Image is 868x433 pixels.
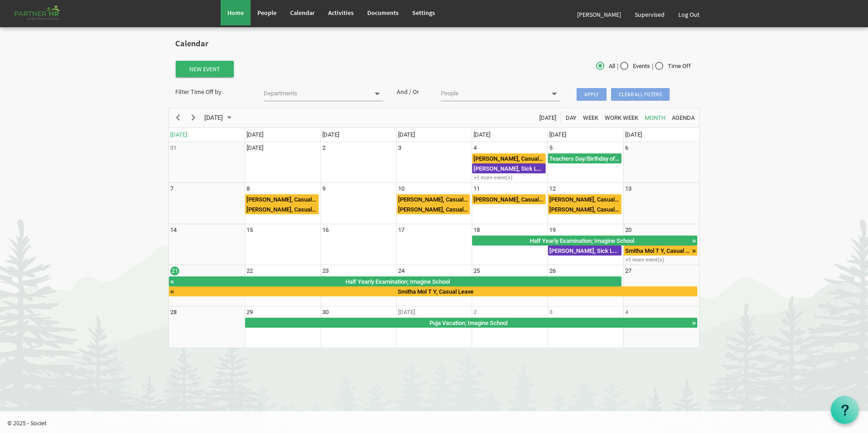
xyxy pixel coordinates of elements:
div: Sunday, August 31, 2025 [170,143,177,153]
button: September 2025 [203,112,236,123]
div: [PERSON_NAME], Casual Leave [473,195,545,204]
div: Friday, September 26, 2025 [549,266,556,276]
div: Friday, September 5, 2025 [549,143,552,153]
div: Smitha Mol T Y, Casual Leave [624,246,691,255]
div: Sunday, September 28, 2025 [170,308,177,317]
span: [DATE] [398,131,415,138]
button: Previous [172,112,184,123]
div: And / Or [390,87,434,96]
button: Month [643,112,667,123]
a: Log Out [671,2,706,27]
div: Teachers Day/Birthday of [DEMOGRAPHIC_DATA][PERSON_NAME] [548,154,621,163]
div: [PERSON_NAME], Casual Leave [548,195,621,204]
div: Smitha Mol T Y, Casual Leave [175,287,697,296]
button: Work Week [603,112,640,123]
div: Tuesday, September 23, 2025 [322,266,329,276]
div: Saturday, September 6, 2025 [625,143,628,153]
span: Events [620,62,650,70]
span: Calendar [290,9,315,17]
div: Monday, September 1, 2025 [247,143,263,153]
div: Saturday, September 13, 2025 [625,184,631,193]
div: Tuesday, September 16, 2025 [322,226,329,235]
button: Week [582,112,600,123]
button: Next [187,112,200,123]
div: Half Yearly Examination Begin From Thursday, September 18, 2025 at 12:00:00 AM GMT-07:00 Ends At ... [472,236,697,246]
div: Deepti Mayee Nayak, Casual Leave Begin From Friday, September 12, 2025 at 12:00:00 AM GMT-07:00 E... [548,194,621,204]
span: [DATE] [473,131,490,138]
div: Smitha Mol T Y, Casual Leave Begin From Saturday, September 20, 2025 at 12:00:00 AM GMT-07:00 End... [624,246,697,256]
span: [DATE] [538,112,557,123]
span: Home [227,9,244,17]
div: Thursday, September 4, 2025 [473,143,477,153]
div: Thursday, September 25, 2025 [473,266,480,276]
span: Settings [412,9,435,17]
div: Manasi Kabi, Casual Leave Begin From Friday, September 12, 2025 at 12:00:00 AM GMT-07:00 Ends At ... [548,204,621,214]
span: [DATE] [322,131,339,138]
div: Friday, October 3, 2025 [549,308,552,317]
span: Clear all filters [611,88,670,101]
div: previous period [170,108,186,127]
span: [DATE] [549,131,566,138]
span: Agenda [671,112,695,123]
span: Activities [328,9,354,17]
div: Teachers Day/Birthday of Prophet Mohammad Begin From Friday, September 5, 2025 at 12:00:00 AM GMT... [548,153,621,163]
div: Manasi Kabi, Casual Leave Begin From Thursday, September 4, 2025 at 12:00:00 AM GMT-07:00 Ends At... [472,153,546,163]
div: Saturday, October 4, 2025 [625,308,628,317]
input: Departments [264,87,369,100]
input: People [441,87,546,100]
div: Jasaswini Samanta, Casual Leave Begin From Thursday, September 11, 2025 at 12:00:00 AM GMT-07:00 ... [472,194,546,204]
button: Agenda [671,112,696,123]
div: Filter Time Off by [168,87,257,96]
div: [PERSON_NAME], Casual Leave [473,154,545,163]
div: Priti Pall, Sick Leave Begin From Thursday, September 4, 2025 at 12:00:00 AM GMT-07:00 Ends At Th... [472,163,546,173]
span: Supervised [635,10,665,19]
div: Thursday, September 18, 2025 [473,226,480,235]
span: Time Off [655,62,691,70]
div: Sunday, September 21, 2025 [170,266,179,276]
div: | | [523,60,700,73]
div: Friday, September 12, 2025 [549,184,556,193]
span: Documents [367,9,399,17]
p: © 2025 - Societ [7,418,868,428]
div: [PERSON_NAME], Casual Leave [397,195,470,204]
a: Supervised [628,2,671,27]
span: [DATE] [625,131,642,138]
span: People [257,9,276,17]
div: Manasi Kabi, Casual Leave Begin From Wednesday, September 10, 2025 at 12:00:00 AM GMT-07:00 Ends ... [397,204,470,214]
div: Tuesday, September 9, 2025 [322,184,325,193]
span: [DATE] [203,112,224,123]
div: Deepti Mayee Nayak, Casual Leave Begin From Wednesday, September 10, 2025 at 12:00:00 AM GMT-07:0... [397,194,470,204]
div: Wednesday, September 17, 2025 [398,226,404,235]
div: Sunday, September 7, 2025 [170,184,173,193]
div: Monday, September 15, 2025 [247,226,253,235]
div: Sunday, September 14, 2025 [170,226,177,235]
button: Day [564,112,578,123]
div: Thursday, September 11, 2025 [473,184,480,193]
div: [PERSON_NAME], Sick Leave [473,164,545,173]
h2: Calendar [175,39,693,49]
div: Monday, September 22, 2025 [247,266,253,276]
div: [PERSON_NAME], Sick Leave [548,246,621,255]
span: All [596,62,615,70]
div: next period [186,108,201,127]
div: [PERSON_NAME], Casual Leave [397,205,470,214]
div: Puja Vacation Begin From Monday, September 29, 2025 at 12:00:00 AM GMT-07:00 Ends At Wednesday, O... [245,318,698,328]
span: Week [582,112,599,123]
div: Monday, September 29, 2025 [247,308,253,317]
div: Friday, September 19, 2025 [549,226,556,235]
div: Wednesday, September 24, 2025 [398,266,404,276]
div: Smitha Mol T Y, Casual Leave Begin From Saturday, September 20, 2025 at 12:00:00 AM GMT-07:00 End... [169,286,697,296]
div: [PERSON_NAME], Casual Leave [246,205,318,214]
span: Apply [577,88,607,101]
span: Month [644,112,666,123]
span: [DATE] [170,131,187,138]
button: Today [538,112,558,123]
span: [DATE] [247,131,263,138]
div: Half Yearly Examination Begin From Thursday, September 18, 2025 at 12:00:00 AM GMT-07:00 Ends At ... [169,276,621,286]
div: Tuesday, September 2, 2025 [322,143,325,153]
div: Wednesday, September 10, 2025 [398,184,404,193]
button: New Event [176,61,234,77]
span: Work Week [604,112,639,123]
span: Day [565,112,577,123]
div: Manasi Kabi, Sick Leave Begin From Friday, September 19, 2025 at 12:00:00 AM GMT-07:00 Ends At Fr... [548,246,621,256]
